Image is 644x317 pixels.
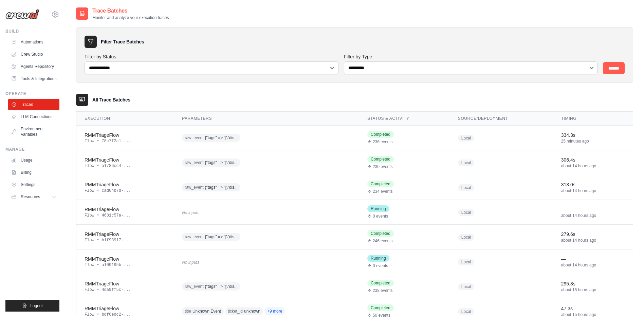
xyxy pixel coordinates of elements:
span: Unknown Event [192,309,221,314]
button: Resources [8,191,59,202]
h3: Filter Trace Batches [101,38,144,45]
span: Completed [367,131,394,138]
div: 279.6s [561,231,625,238]
div: — [561,206,625,213]
div: RMMTriageFlow [85,305,166,312]
th: Timing [553,112,633,126]
span: Completed [367,156,394,163]
span: raw_event [185,234,203,240]
img: Logo [5,9,39,19]
div: raw_event: {"tags" => "[\"disk_space\", \"storage\", \"workstation\", \"aspire_internal\"]", "tit... [182,182,312,193]
div: RMMTriageFlow [85,132,166,138]
span: Local [458,283,475,290]
iframe: Chat Widget [610,284,644,317]
span: Local [458,259,475,265]
tr: View details for RMMTriageFlow execution [76,150,633,175]
span: No inputs [182,260,199,265]
div: Build [5,29,59,34]
span: {"tags" => "[\"dis... [205,185,238,190]
span: unknown [244,309,260,314]
div: Flow • a109195b-... [85,262,166,268]
span: Local [458,234,475,241]
span: Local [458,135,475,142]
span: +9 more [264,307,285,315]
span: 234 events [373,189,393,194]
a: Usage [8,155,59,166]
span: title [185,309,191,314]
div: 313.0s [561,181,625,188]
div: 295.8s [561,280,625,287]
span: 236 events [373,139,393,145]
span: raw_event [185,160,203,165]
span: 246 events [373,238,393,244]
div: raw_event: {"tags" => "[\"disk_space\", \"storage\", \"workstation\", \"aspire_internal\"]", "tit... [182,281,312,292]
div: — [561,256,625,262]
div: about 14 hours ago [561,188,625,193]
h2: Trace Batches [92,7,169,15]
div: RMMTriageFlow [85,256,166,262]
p: Monitor and analyze your execution traces [92,15,169,20]
div: raw_event: {"tags" => "[\"disk_space\", \"storage\", \"workstation\", \"aspire_internal\"]", "tit... [182,157,312,168]
div: Flow • cad04b7d-... [85,188,166,193]
span: Resources [21,194,40,200]
label: Filter by Status [85,53,338,60]
div: 306.4s [561,156,625,163]
span: 0 events [373,213,388,219]
div: about 14 hours ago [561,238,625,243]
h3: All Trace Batches [92,96,130,103]
span: raw_event [185,135,203,141]
div: Flow • 4681c57a-... [85,213,166,218]
span: Completed [367,280,394,286]
th: Source/Deployment [450,112,553,126]
div: No inputs [182,257,312,266]
div: RMMTriageFlow [85,181,166,188]
span: 238 events [373,288,393,293]
span: raw_event [185,185,203,190]
span: 230 events [373,164,393,169]
div: Flow • b1f93917-... [85,238,166,243]
div: about 14 hours ago [561,213,625,218]
th: Execution [76,112,174,126]
span: Local [458,184,475,191]
a: Environment Variables [8,124,59,140]
div: RMMTriageFlow [85,280,166,287]
div: Operate [5,91,59,96]
span: No inputs [182,210,199,215]
a: LLM Connections [8,111,59,122]
th: Status & Activity [359,112,450,126]
tr: View details for RMMTriageFlow execution [76,126,633,150]
div: raw_event: {"tags" => "[\"disk_space\", \"storage\", \"workstation\", \"aspire_internal\"]", "tit... [182,133,312,143]
div: about 14 hours ago [561,262,625,268]
span: Completed [367,304,394,311]
span: {"tags" => "[\"dis... [205,135,238,141]
div: Flow • 78c7f2a1-... [85,138,166,144]
span: Local [458,209,475,216]
div: title: Unknown Event, ticket_id: unknown, root_cause: N/A - Resolved at triage, description: No d... [182,306,312,317]
span: Completed [367,181,394,187]
div: about 15 hours ago [561,287,625,293]
span: {"tags" => "[\"dis... [205,284,238,289]
span: Running [367,255,389,262]
div: 47.3s [561,305,625,312]
span: {"tags" => "[\"dis... [205,160,238,165]
div: Flow • 4da9ff5c-... [85,287,166,293]
tr: View details for RMMTriageFlow execution [76,175,633,200]
span: 0 events [373,263,388,268]
div: raw_event: {"tags" => "[\"disk_space\", \"storage\", \"workstation\", \"aspire_internal\"]", "tit... [182,232,312,242]
span: raw_event [185,284,203,289]
a: Agents Repository [8,61,59,72]
a: Automations [8,37,59,48]
span: ticket_id [228,309,243,314]
div: No inputs [182,208,312,217]
a: Tools & Integrations [8,73,59,84]
div: RMMTriageFlow [85,156,166,163]
th: Parameters [174,112,359,126]
div: 334.3s [561,132,625,138]
span: Completed [367,230,394,237]
span: Local [458,308,475,315]
a: Settings [8,179,59,190]
a: Billing [8,167,59,178]
div: about 14 hours ago [561,163,625,169]
div: RMMTriageFlow [85,231,166,238]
